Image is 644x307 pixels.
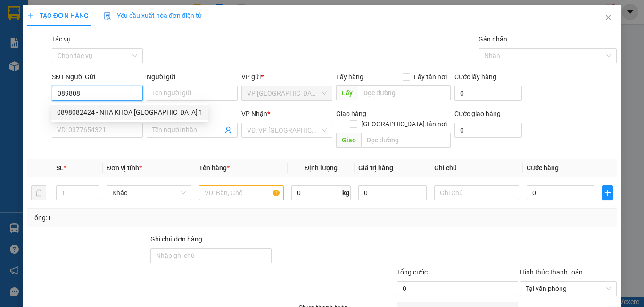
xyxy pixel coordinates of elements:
strong: ĐỒNG PHƯỚC [74,5,129,13]
span: [GEOGRAPHIC_DATA] tận nơi [357,119,451,129]
span: plus [27,12,34,19]
label: Gán nhãn [479,35,507,43]
span: Lấy hàng [336,73,363,81]
label: Hình thức thanh toán [520,268,583,276]
input: 0 [358,185,426,200]
label: Ghi chú đơn hàng [150,235,202,243]
span: In ngày: [3,68,58,74]
label: Cước giao hàng [454,110,501,117]
span: VP Nhận [241,110,267,117]
input: Ghi Chú [434,185,519,200]
span: VP Phước Đông [247,86,327,100]
span: [PERSON_NAME]: [3,61,99,66]
div: VP gửi [241,72,332,82]
span: 01 Võ Văn Truyện, KP.1, Phường 2 [74,28,130,40]
img: icon [104,12,111,20]
span: Đơn vị tính [107,164,142,172]
span: Tổng cước [397,268,428,276]
span: Yêu cầu xuất hóa đơn điện tử [104,12,202,19]
th: Ghi chú [430,159,523,177]
span: Hotline: 19001152 [74,42,116,48]
img: logo [3,6,45,47]
span: VPPD1208250001 [47,60,99,67]
span: Giao [336,133,361,148]
button: plus [602,185,613,200]
span: kg [341,185,351,200]
button: Close [595,5,621,31]
input: Cước giao hàng [454,123,522,138]
span: Định lượng [305,164,338,172]
input: Dọc đường [361,133,451,148]
span: Khác [112,186,186,200]
div: 0898082424 - NHA KHOA MỸ ANH 1 [51,105,208,120]
div: 0898082424 - NHA KHOA [GEOGRAPHIC_DATA] 1 [57,107,203,117]
span: close [604,14,612,21]
button: delete [31,185,46,200]
span: Cước hàng [527,164,559,172]
span: plus [603,189,612,197]
span: Bến xe [GEOGRAPHIC_DATA] [74,15,127,27]
div: Tổng: 1 [31,213,249,223]
span: Lấy [336,85,358,100]
span: Tên hàng [199,164,230,172]
span: SL [56,164,64,172]
span: Giao hàng [336,110,366,117]
input: Ghi chú đơn hàng [150,248,272,263]
input: Dọc đường [358,85,451,100]
span: user-add [224,126,232,134]
label: Cước lấy hàng [454,73,496,81]
span: TẠO ĐƠN HÀNG [27,12,89,19]
span: 05:07:32 [DATE] [21,68,58,74]
label: Tác vụ [52,35,71,43]
input: Cước lấy hàng [454,86,522,101]
input: VD: Bàn, Ghế [199,185,284,200]
div: SĐT Người Gửi [52,72,143,82]
span: Giá trị hàng [358,164,393,172]
span: Tại văn phòng [526,282,611,296]
span: ----------------------------------------- [25,51,116,58]
div: Người gửi [147,72,238,82]
span: Lấy tận nơi [410,72,451,82]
